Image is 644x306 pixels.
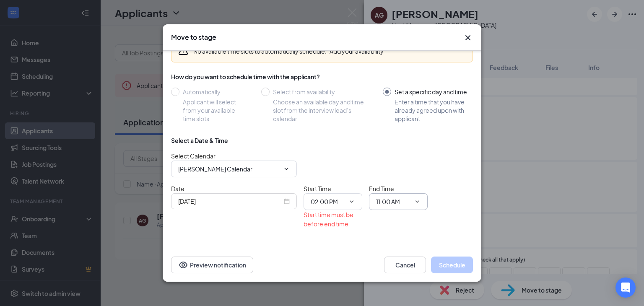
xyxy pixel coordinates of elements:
[463,33,473,43] svg: Cross
[369,185,394,192] span: End Time
[171,257,253,273] button: Preview notificationEye
[171,73,473,81] div: How do you want to schedule time with the applicant?
[178,197,282,206] input: Sep 16, 2025
[615,277,636,298] div: Open Intercom Messenger
[330,47,384,55] button: Add your availability
[171,152,216,160] span: Select Calendar
[178,260,188,270] svg: Eye
[304,210,362,228] div: Start time must be before end time
[376,197,410,206] input: End time
[193,47,384,55] div: No available time slots to automatically schedule.
[431,257,473,273] button: Schedule
[304,185,331,192] span: Start Time
[178,46,188,56] svg: Warning
[283,166,290,172] svg: ChevronDown
[311,197,345,206] input: Start time
[348,198,355,205] svg: ChevronDown
[414,198,421,205] svg: ChevronDown
[171,185,184,192] span: Date
[384,257,426,273] button: Cancel
[463,33,473,43] button: Close
[171,136,228,145] div: Select a Date & Time
[171,33,216,42] h3: Move to stage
